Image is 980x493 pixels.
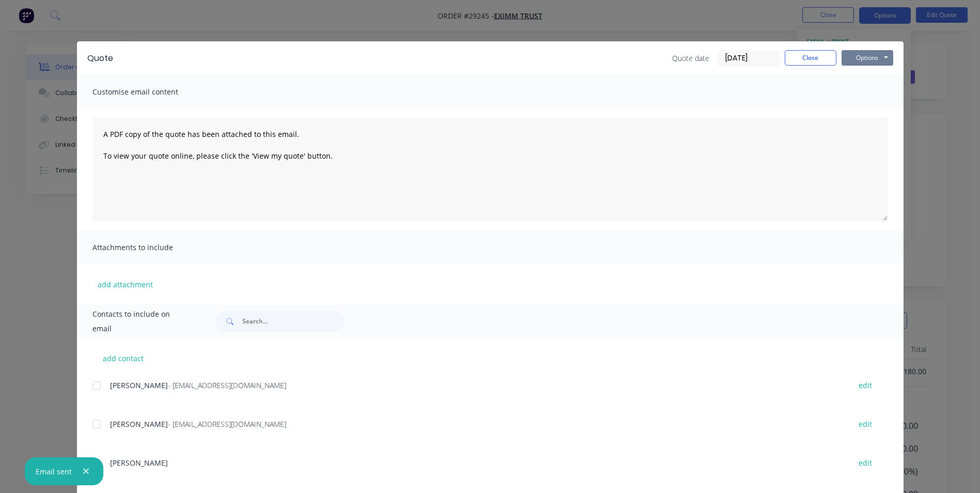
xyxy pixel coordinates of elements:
[242,311,345,332] input: Search...
[92,276,158,292] button: add attachment
[110,380,168,390] span: [PERSON_NAME]
[36,466,72,477] div: Email sent
[785,50,836,66] button: Close
[92,307,190,336] span: Contacts to include on email
[842,50,893,66] button: Options
[110,419,168,429] span: [PERSON_NAME]
[92,118,888,221] textarea: A PDF copy of the quote has been attached to this email. To view your quote online, please click ...
[92,85,206,99] span: Customise email content
[168,380,286,390] span: - [EMAIL_ADDRESS][DOMAIN_NAME]
[92,350,154,366] button: add contact
[92,240,206,255] span: Attachments to include
[168,419,286,429] span: - [EMAIL_ADDRESS][DOMAIN_NAME]
[87,52,113,65] div: Quote
[852,456,878,470] button: edit
[110,458,168,468] span: [PERSON_NAME]
[852,417,878,431] button: edit
[852,378,878,392] button: edit
[672,53,709,64] span: Quote date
